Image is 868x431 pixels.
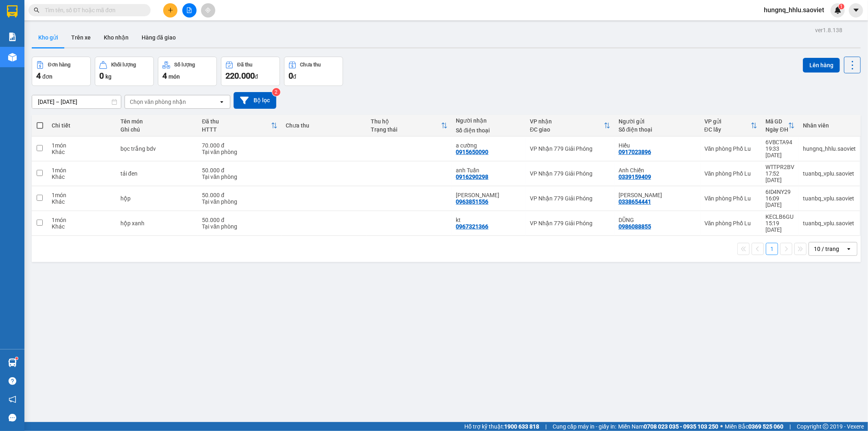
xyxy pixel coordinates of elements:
[371,118,441,125] div: Thu hộ
[765,126,788,133] div: Ngày ĐH
[52,122,112,129] div: Chi tiết
[765,189,795,195] div: 6ID4NY29
[456,167,522,174] div: anh Tuấn
[32,28,65,47] button: Kho gửi
[619,192,696,198] div: Thanh
[765,145,795,158] div: 19:33 [DATE]
[221,57,280,86] button: Đã thu220.000đ
[135,28,182,47] button: Hàng đã giao
[255,73,258,80] span: đ
[823,424,829,429] span: copyright
[748,423,783,430] strong: 0369 525 060
[186,7,192,13] span: file-add
[814,245,839,253] div: 10 / trang
[4,7,45,47] img: logo.jpg
[815,26,842,35] div: ver 1.8.138
[803,220,856,226] div: tuanbq_vplu.saoviet
[619,118,696,125] div: Người gửi
[202,126,271,133] div: HTTT
[120,126,194,133] div: Ghi chú
[9,414,16,422] span: message
[99,71,104,81] span: 0
[704,126,751,133] div: ĐC lấy
[849,3,863,18] button: caret-down
[289,71,293,81] span: 0
[704,220,757,226] div: Văn phòng Phố Lu
[619,142,696,149] div: Hiếu
[530,145,610,152] div: VP Nhận 779 Giải Phóng
[526,115,614,136] th: Toggle SortBy
[530,220,610,226] div: VP Nhận 779 Giải Phóng
[168,73,180,80] span: món
[456,142,522,149] div: a cường
[619,198,651,205] div: 0338654441
[202,198,278,205] div: Tại văn phòng
[182,3,197,18] button: file-add
[619,174,651,180] div: 0339159409
[95,57,154,86] button: Khối lượng0kg
[765,118,788,125] div: Mã GD
[803,145,856,152] div: hungnq_hhlu.saoviet
[803,195,856,202] div: tuanbq_vplu.saoviet
[8,358,17,367] img: warehouse-icon
[530,170,610,177] div: VP Nhận 779 Giải Phóng
[765,139,795,145] div: 6VBCTA94
[765,195,795,208] div: 16:09 [DATE]
[120,145,194,152] div: bọc trắng bdv
[105,73,112,80] span: kg
[130,98,186,106] div: Chọn văn phòng nhận
[52,198,112,205] div: Khác
[36,71,41,81] span: 4
[65,28,97,47] button: Trên xe
[225,71,255,81] span: 220.000
[234,92,276,109] button: Bộ lọc
[284,57,343,86] button: Chưa thu0đ
[293,73,296,80] span: đ
[49,19,99,33] b: Sao Việt
[619,217,696,223] div: DŨNG
[48,62,70,68] div: Đơn hàng
[456,217,522,223] div: kt
[846,246,852,252] svg: open
[618,422,718,431] span: Miền Nam
[839,4,844,9] sup: 1
[52,223,112,230] div: Khác
[168,7,173,13] span: plus
[766,243,778,255] button: 1
[853,7,860,14] span: caret-down
[704,170,757,177] div: Văn phòng Phố Lu
[840,4,843,9] span: 1
[97,28,135,47] button: Kho nhận
[456,174,488,180] div: 0916290298
[619,126,696,133] div: Số điện thoại
[700,115,761,136] th: Toggle SortBy
[8,33,17,41] img: solution-icon
[789,422,791,431] span: |
[202,217,278,223] div: 50.000 đ
[456,117,522,124] div: Người nhận
[300,62,321,68] div: Chưa thu
[644,423,718,430] strong: 0708 023 035 - 0935 103 250
[803,122,856,129] div: Nhân viên
[32,95,121,108] input: Select a date range.
[202,223,278,230] div: Tại văn phòng
[163,3,177,18] button: plus
[7,5,17,18] img: logo-vxr
[720,425,723,428] span: ⚪️
[456,149,488,155] div: 0915650090
[34,7,39,13] span: search
[765,164,795,170] div: WTTPR2BV
[42,73,52,80] span: đơn
[553,422,616,431] span: Cung cấp máy in - giấy in:
[120,118,194,125] div: Tên món
[202,192,278,198] div: 50.000 đ
[15,357,18,360] sup: 1
[456,198,488,205] div: 0963851556
[704,118,751,125] div: VP gửi
[32,57,91,86] button: Đơn hàng4đơn
[120,170,194,177] div: tải đen
[704,145,757,152] div: Văn phòng Phố Lu
[198,115,282,136] th: Toggle SortBy
[765,213,795,220] div: KECLB6GU
[205,7,211,13] span: aim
